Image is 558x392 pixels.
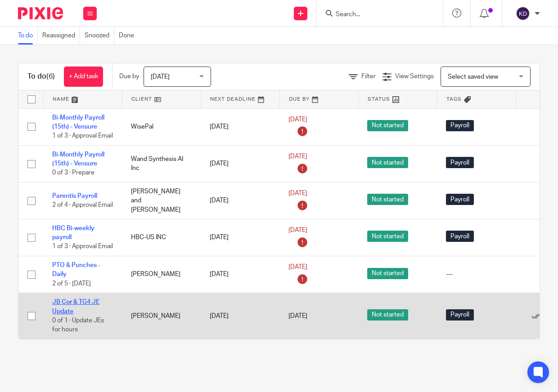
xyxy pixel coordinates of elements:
span: Select saved view [448,74,498,80]
span: Not started [367,157,408,168]
span: Not started [367,309,408,321]
a: Done [119,27,139,45]
span: 0 of 1 · Update JEs for hours [52,317,104,333]
a: Parentis Payroll [52,193,97,199]
img: svg%3E [516,6,530,21]
a: Bi-Monthly Payroll (15th) - Vensure [52,115,104,130]
td: HBC-US INC [122,219,201,256]
span: Filter [361,73,376,80]
span: Payroll [446,309,474,321]
td: [PERSON_NAME] [122,293,201,339]
a: HBC Bi-weekly payroll [52,225,94,241]
span: Not started [367,268,408,279]
td: [DATE] [201,256,279,293]
a: PTO & Punches - Daily [52,262,100,277]
td: [PERSON_NAME] and [PERSON_NAME] [122,182,201,219]
a: Bi-Monthly Payroll (15th) - Vensure [52,151,104,167]
span: 1 of 3 · Approval Email [52,133,113,139]
span: [DATE] [288,227,307,233]
span: [DATE] [288,116,307,123]
a: To do [18,27,38,45]
a: Snoozed [85,27,114,45]
div: --- [446,270,507,279]
p: Due by [119,72,139,81]
span: 1 of 3 · Approval Email [52,244,113,250]
a: JB Cor & TG4 JE Update [52,299,99,314]
span: Not started [367,231,408,242]
span: [DATE] [288,264,307,271]
td: Wand Synthesis AI Inc [122,145,201,182]
span: [DATE] [288,190,307,196]
h1: To do [27,72,55,81]
a: Reassigned [42,27,80,45]
span: [DATE] [288,153,307,160]
span: Payroll [446,231,474,242]
input: Search [335,11,416,19]
span: Payroll [446,120,474,131]
a: Mark as done [531,312,545,321]
span: Not started [367,120,408,131]
td: [DATE] [201,145,279,182]
span: 2 of 4 · Approval Email [52,202,113,209]
span: (6) [46,73,55,80]
span: View Settings [395,73,434,80]
td: [DATE] [201,182,279,219]
td: WisePal [122,108,201,145]
a: + Add task [64,67,103,87]
img: Pixie [18,7,63,19]
td: [DATE] [201,219,279,256]
span: Not started [367,194,408,205]
span: Tags [446,97,462,102]
td: [DATE] [201,108,279,145]
span: 2 of 5 · [DATE] [52,281,91,287]
span: Payroll [446,194,474,205]
span: [DATE] [288,313,307,319]
span: [DATE] [151,74,170,80]
span: 0 of 3 · Prepare [52,170,94,176]
td: [DATE] [201,293,279,339]
span: Payroll [446,157,474,168]
td: [PERSON_NAME] [122,256,201,293]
